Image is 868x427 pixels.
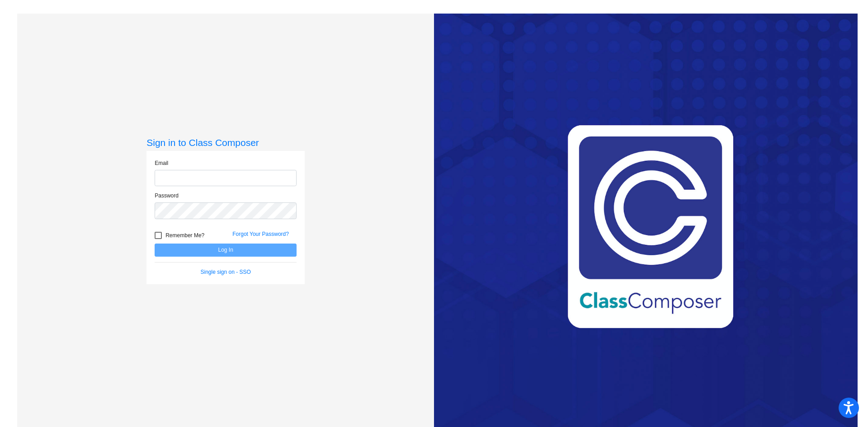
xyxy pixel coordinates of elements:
label: Email [155,159,168,167]
h3: Sign in to Class Composer [146,137,305,148]
label: Password [155,192,179,200]
span: Remember Me? [165,230,204,241]
a: Forgot Your Password? [232,231,289,237]
a: Single sign on - SSO [201,269,251,275]
button: Log In [155,244,297,257]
